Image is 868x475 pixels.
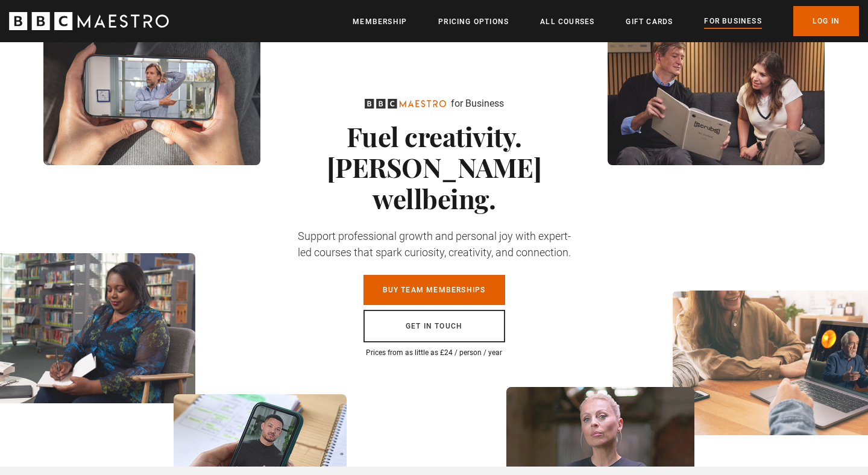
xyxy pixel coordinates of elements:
[451,96,504,111] p: for Business
[363,310,505,342] a: Get in touch
[793,6,859,36] a: Log In
[363,275,505,305] a: Buy Team Memberships
[626,16,673,28] a: Gift Cards
[353,16,407,28] a: Membership
[365,99,446,109] svg: BBC Maestro
[704,15,761,28] a: For business
[292,228,576,260] p: Support professional growth and personal joy with expert-led courses that spark curiosity, creati...
[540,16,594,28] a: All Courses
[9,12,169,30] svg: BBC Maestro
[292,121,576,213] h1: Fuel creativity. [PERSON_NAME] wellbeing.
[438,16,509,28] a: Pricing Options
[353,6,859,36] nav: Primary
[292,347,576,358] p: Prices from as little as £24 / person / year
